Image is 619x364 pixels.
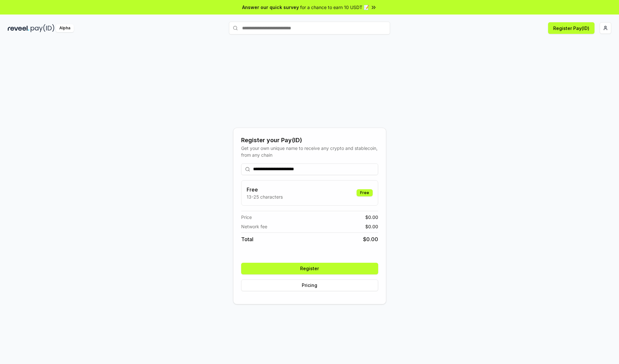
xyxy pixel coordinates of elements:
[241,263,378,274] button: Register
[247,193,283,200] p: 13-25 characters
[363,235,378,243] span: $ 0.00
[357,189,373,196] div: Free
[241,223,267,230] span: Network fee
[247,186,283,193] h3: Free
[241,280,378,291] button: Pricing
[242,4,299,11] span: Answer our quick survey
[365,214,378,221] span: $ 0.00
[241,145,378,158] div: Get your own unique name to receive any crypto and stablecoin, from any chain
[548,22,594,34] button: Register Pay(ID)
[241,136,378,145] div: Register your Pay(ID)
[56,24,74,32] div: Alpha
[241,235,253,243] span: Total
[31,24,54,32] img: pay_id
[241,214,252,221] span: Price
[300,4,369,11] span: for a chance to earn 10 USDT 📝
[365,223,378,230] span: $ 0.00
[8,24,29,32] img: reveel_dark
